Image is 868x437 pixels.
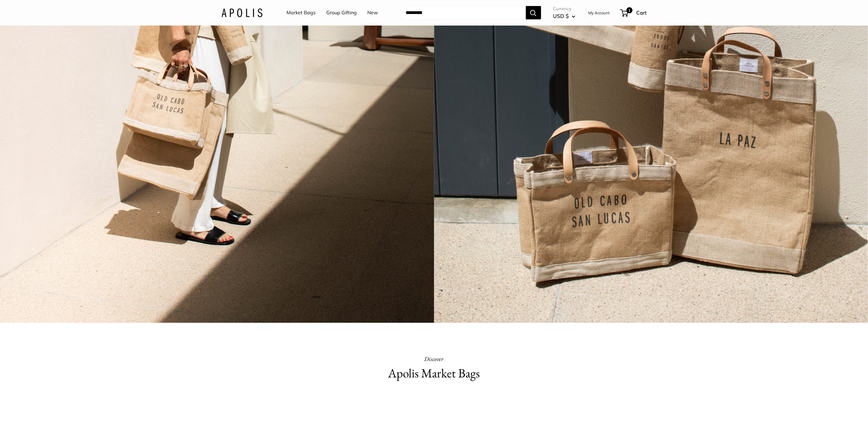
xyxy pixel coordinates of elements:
input: Search... [401,6,526,19]
a: New [368,8,378,17]
span: Currency [553,5,575,13]
a: My Account [588,9,610,16]
button: Search [526,6,541,19]
p: Discover [328,353,540,364]
h2: Apolis Market Bags [328,364,540,382]
a: Group Gifting [327,8,357,17]
a: Market Bags [287,8,316,17]
span: Cart [636,9,647,16]
button: USD $ [553,11,575,21]
img: Apolis [221,8,262,17]
span: USD $ [553,13,569,19]
span: 1 [626,7,632,13]
a: 1 Cart [621,8,647,18]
